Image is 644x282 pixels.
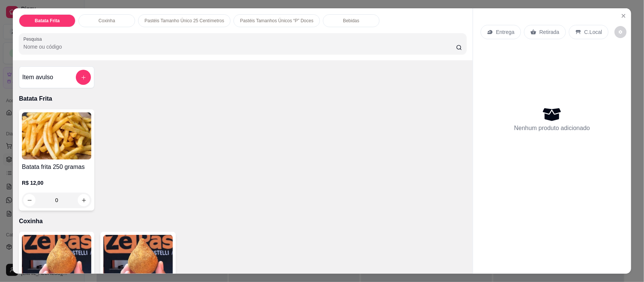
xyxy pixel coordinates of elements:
p: Nenhum produto adicionado [514,124,590,133]
input: Pesquisa [23,43,456,51]
img: product-image [103,235,173,282]
p: Coxinha [98,18,115,24]
p: Pastéis Tamanhos Únicos “P” Doces [240,18,314,24]
h4: Item avulso [22,73,53,82]
p: Entrega [496,28,515,36]
p: Coxinha [19,217,467,226]
button: add-separate-item [76,70,91,85]
p: R$ 12,00 [22,179,91,187]
p: Batata Frita [35,18,60,24]
img: product-image [22,112,91,159]
p: Retirada [539,28,559,36]
button: Close [618,10,630,22]
p: Bebidas [343,18,359,24]
p: Pastéis Tamanho Único 25 Centímetros [144,18,224,24]
button: decrease-product-quantity [615,26,627,38]
h4: Batata frita 250 gramas [22,162,91,172]
p: C.Local [584,28,602,36]
label: Pesquisa [23,36,45,42]
img: product-image [22,235,91,282]
p: Batata Frita [19,94,467,103]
